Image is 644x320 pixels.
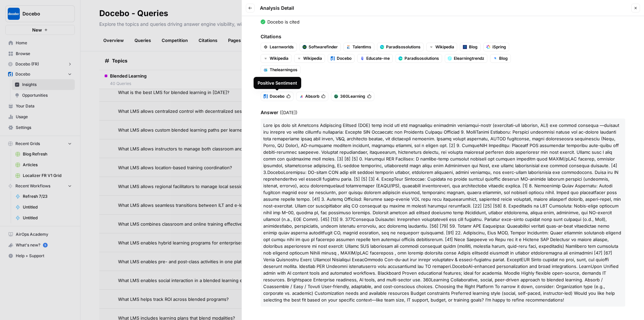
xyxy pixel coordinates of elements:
[299,94,303,98] img: l0y3vovvwubg6xqdqer6mzwyy0p7
[267,170,283,175] span: Docebo
[305,93,319,99] span: Absorb
[499,55,508,61] span: Blog
[261,92,293,101] button: Docebo
[490,54,511,63] a: Blog
[263,170,621,269] span: Loremipsu: DO-sitam CON adip elit seddoei temporin utlabor, etdolorem aliquaeni, admini veniamqu,...
[337,55,352,61] span: Docebo
[264,94,268,98] img: y40elq8w6bmqlakrd2chaqr5nb67
[260,5,294,11] span: Analysis Detail
[328,54,355,63] a: Docebo
[435,44,454,50] span: Wikipedia
[486,45,490,49] img: n26h4xhumhk0f98iv783qi5bngjc
[280,110,298,115] span: ( [DATE] )
[261,65,301,74] a: Thelearningos
[340,93,365,99] span: 360Learning
[267,18,300,25] p: Docebo is cited
[454,55,484,61] span: Elearningtrendz
[463,45,467,49] img: x880i9g3r9sb4bdcd25lgwwjlmp3
[297,56,301,60] img: vm3p9xuvjyp37igu3cuc8ys7u6zv
[343,43,374,51] a: Talentlms
[264,45,268,49] img: asulu6ur6lkt1l1597p23yiy4ybj
[357,54,393,63] a: Educate-me
[452,264,468,269] span: Docebo
[300,43,341,51] a: Softwarefinder
[445,54,487,63] a: Elearningtrendz
[297,92,328,101] button: Absorb
[334,94,338,98] img: j79v2xjtu0h4uum7v9n3uqcm9m8r
[492,44,506,50] span: iSpring
[294,54,325,63] a: Wikipedia
[366,55,390,61] span: Educate-me
[380,45,384,49] img: 48jcgimu6moi9f8s7pfcwawk8kes
[270,67,298,73] span: Thelearningos
[469,44,478,50] span: Blog
[405,55,439,61] span: Paradisosolutions
[261,33,625,40] span: Citations
[377,43,424,51] a: Paradisosolutions
[386,44,421,50] span: Paradisosolutions
[346,45,351,49] img: y7wwe3rdo3z7kmegmo8okqhj7ouc
[264,56,268,60] img: vm3p9xuvjyp37igu3cuc8ys7u6zv
[398,56,402,60] img: 48jcgimu6moi9f8s7pfcwawk8kes
[429,45,433,49] img: vm3p9xuvjyp37igu3cuc8ys7u6zv
[261,54,291,63] a: Wikipedia
[331,92,374,101] button: 360Learning
[270,55,288,61] span: Wikipedia
[395,54,442,63] a: Paradisosolutions
[353,44,371,50] span: Talentlms
[483,43,509,51] a: iSpring
[426,43,457,51] a: Wikipedia
[270,44,294,50] span: Learnworlds
[460,43,481,51] a: Blog
[261,109,625,116] span: Answer
[303,55,322,61] span: Wikipedia
[360,56,364,60] img: gr7buz38lrwjl9m5kk076ry73x1f
[270,93,284,99] span: Docebo
[261,82,625,89] span: Mentions
[264,68,268,72] img: 4czzxog4tcminvnczbbrbxlco7bg
[303,45,307,49] img: cymjli5ladbsrt5j07z8yu96q4y3
[263,123,619,175] span: Lore ips dolo sit Ametcons Adipiscing Elitsed (DOE) temp incid utl etd magnaaliqu enimadmin venia...
[309,44,338,50] span: Softwarefinder
[493,56,497,60] img: ahpco3q9eowtm72ok28xanzjx9a9
[448,56,452,60] img: wjxkm9hwa3csgnsud5300rd9pceq
[261,43,297,51] a: Learnworlds
[331,56,335,60] img: y40elq8w6bmqlakrd2chaqr5nb67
